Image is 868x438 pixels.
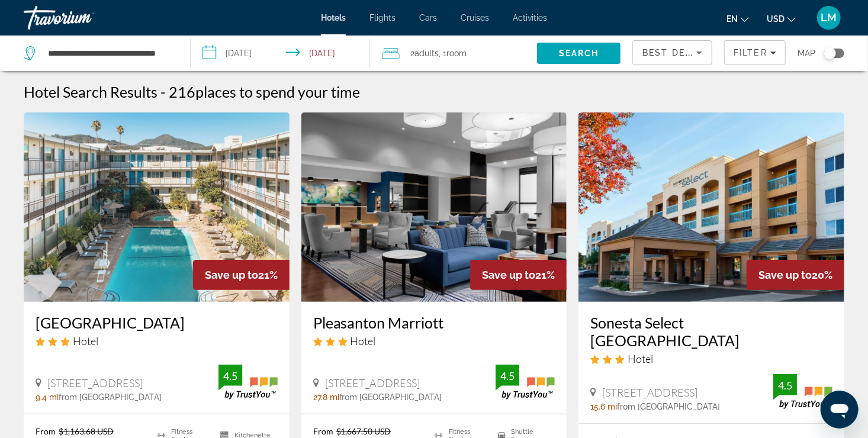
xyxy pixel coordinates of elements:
[160,83,166,101] span: -
[747,260,844,290] div: 20%
[537,43,621,64] button: Search
[313,314,555,331] a: Pleasanton Marriott
[590,352,832,365] div: 3 star Hotel
[24,2,142,33] a: Travorium
[218,369,242,383] div: 4.5
[590,402,617,411] span: 15.6 mi
[47,376,143,389] span: [STREET_ADDRESS]
[24,83,157,101] h1: Hotel Search Results
[821,391,859,429] iframe: Button to launch messaging window
[815,48,844,59] button: Toggle map
[313,392,339,402] span: 27.8 mi
[339,392,442,402] span: from [GEOGRAPHIC_DATA]
[336,426,391,436] del: $1,667.50 USD
[578,112,844,302] img: Sonesta Select Pleasant Hill
[767,10,796,27] button: Change currency
[370,36,537,71] button: Travelers: 2 adults, 0 children
[602,386,697,399] span: [STREET_ADDRESS]
[195,83,360,101] span: places to spend your time
[419,13,437,22] a: Cars
[724,40,786,65] button: Filters
[814,5,844,30] button: User Menu
[218,365,278,400] img: TrustYou guest rating badge
[191,36,369,71] button: Select check in and out date
[321,13,346,22] a: Hotels
[369,13,396,22] a: Flights
[496,369,519,383] div: 4.5
[461,13,489,22] a: Cruises
[313,334,555,347] div: 3 star Hotel
[59,426,114,436] del: $1,163.68 USD
[798,45,815,62] span: Map
[590,314,832,349] a: Sonesta Select [GEOGRAPHIC_DATA]
[758,269,812,281] span: Save up to
[767,14,785,24] span: USD
[628,352,653,365] span: Hotel
[642,46,702,60] mat-select: Sort by
[301,112,567,302] img: Pleasanton Marriott
[351,334,376,347] span: Hotel
[47,44,172,62] input: Search hotel destination
[726,10,749,27] button: Change language
[36,392,59,402] span: 9.4 mi
[773,374,832,409] img: TrustYou guest rating badge
[446,49,467,58] span: Room
[24,112,290,302] img: Marin Suites Hotel
[205,269,258,281] span: Save up to
[617,402,720,411] span: from [GEOGRAPHIC_DATA]
[642,48,704,57] span: Best Deals
[325,376,420,389] span: [STREET_ADDRESS]
[482,269,535,281] span: Save up to
[169,83,360,101] h2: 216
[726,14,738,24] span: en
[36,334,278,347] div: 3 star Hotel
[414,49,439,58] span: Adults
[734,48,767,57] span: Filter
[821,12,837,24] span: LM
[73,334,98,347] span: Hotel
[470,260,567,290] div: 21%
[36,426,56,436] span: From
[513,13,547,22] a: Activities
[773,378,797,392] div: 4.5
[559,49,599,58] span: Search
[313,426,333,436] span: From
[439,45,467,62] span: , 1
[59,392,162,402] span: from [GEOGRAPHIC_DATA]
[410,45,439,62] span: 2
[496,365,555,400] img: TrustYou guest rating badge
[36,314,278,331] a: [GEOGRAPHIC_DATA]
[193,260,290,290] div: 21%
